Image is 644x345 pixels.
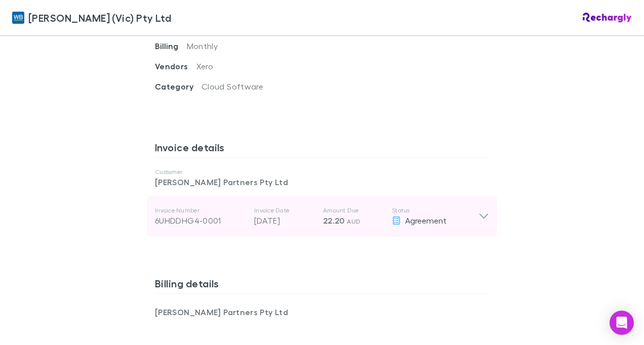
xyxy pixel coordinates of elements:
h3: Billing details [155,277,489,293]
span: [PERSON_NAME] (Vic) Pty Ltd [28,10,171,25]
p: Invoice Number [155,206,246,214]
p: Customer [155,168,489,176]
span: 22.20 [323,215,345,226]
span: Agreement [405,215,447,225]
img: Rechargly Logo [583,13,632,23]
span: Cloud Software [202,81,263,91]
img: William Buck (Vic) Pty Ltd's Logo [12,12,24,24]
div: 6UHDDHG4-0001 [155,214,246,227]
span: Monthly [187,41,218,51]
p: Status [392,206,478,214]
span: AUD [347,218,360,225]
div: Invoice Number6UHDDHG4-0001Invoice Date[DATE]Amount Due22.20 AUDStatusAgreement [147,196,497,237]
span: Billing [155,41,187,51]
span: Vendors [155,61,196,71]
span: Category [155,81,202,92]
span: Xero [196,61,213,71]
p: [PERSON_NAME] Partners Pty Ltd [155,176,489,188]
p: Invoice Date [254,206,315,214]
p: Amount Due [323,206,384,214]
div: Open Intercom Messenger [610,311,634,335]
p: [PERSON_NAME] Partners Pty Ltd [155,306,322,318]
p: [DATE] [254,214,315,227]
h3: Invoice details [155,141,489,157]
